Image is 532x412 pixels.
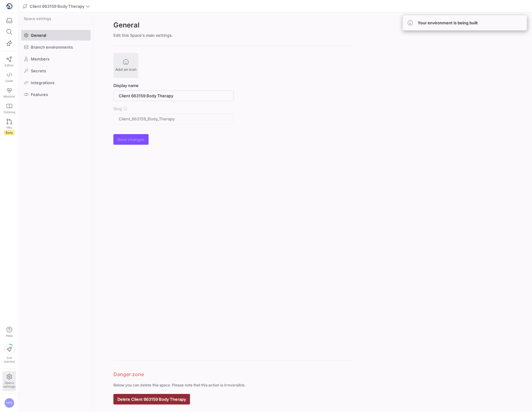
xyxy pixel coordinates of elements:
a: Code [2,70,16,85]
span: Your environment is being built [418,20,478,25]
button: Help [2,324,16,340]
a: Secrets [21,65,91,76]
a: Integrations [21,77,91,88]
span: Code [5,79,13,83]
span: Catalog [3,110,15,114]
button: YPS [2,396,16,410]
a: Branch environments [21,42,91,52]
div: YPS [4,398,14,408]
img: https://storage.googleapis.com/y42-prod-data-exchange/images/yakPloC5i6AioCi4fIczWrDfRkcT4LKn1FCT... [6,3,12,9]
span: PRs [7,126,12,129]
span: Features [31,92,48,97]
button: Client 663159 Body Therapy [21,2,92,10]
span: Editor [5,63,14,67]
a: https://storage.googleapis.com/y42-prod-data-exchange/images/yakPloC5i6AioCi4fIczWrDfRkcT4LKn1FCT... [2,1,16,12]
span: Branch environments [31,45,73,50]
a: PRsBeta [2,116,16,138]
span: Delete Client 663159 Body Therapy [117,397,186,402]
span: Slug [113,106,122,111]
a: Features [21,89,91,100]
span: Help [5,334,13,337]
span: Monitor [3,95,15,98]
h2: General [113,20,354,30]
span: Integrations [31,80,55,85]
span: Display name [113,83,139,88]
span: Get started [4,356,15,363]
a: Catalog [2,101,16,116]
span: Beta [4,130,14,135]
span: Members [31,56,50,61]
a: Editor [2,54,16,70]
div: Edit this Space's main settings. [113,33,354,38]
a: General [21,30,91,41]
a: Spacesettings [2,371,16,391]
span: Space settings [24,17,51,21]
button: Getstarted [2,342,16,366]
span: Secrets [31,68,46,73]
h3: Danger zone [113,371,354,378]
span: General [31,33,46,38]
a: Monitor [2,85,16,101]
button: Delete Client 663159 Body Therapy [113,394,190,405]
p: Below you can delete this space. Please note that this action is irreversible. [113,383,354,387]
span: Space settings [3,381,15,388]
span: Add an icon [115,67,136,72]
a: Members [21,54,91,64]
span: Client 663159 Body Therapy [30,4,84,9]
